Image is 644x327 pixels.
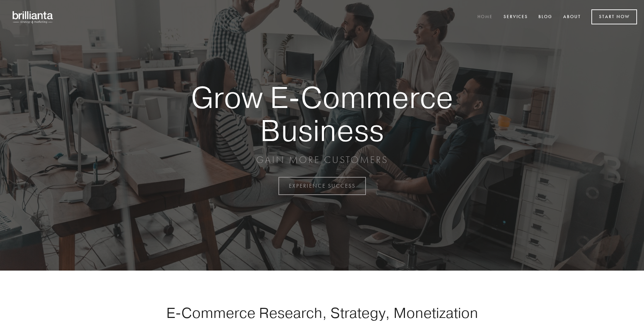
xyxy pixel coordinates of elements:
img: brillianta - research, strategy, marketing [7,7,59,27]
strong: Grow E-Commerce Business [167,81,477,147]
p: GAIN MORE CUSTOMERS [167,154,477,166]
a: Start Now [591,9,637,24]
a: Services [499,11,532,23]
a: About [559,11,585,23]
a: EXPERIENCE SUCCESS [278,177,366,195]
a: Blog [534,11,557,23]
a: Home [473,11,497,23]
h1: E-Commerce Research, Strategy, Monetization [144,304,500,321]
